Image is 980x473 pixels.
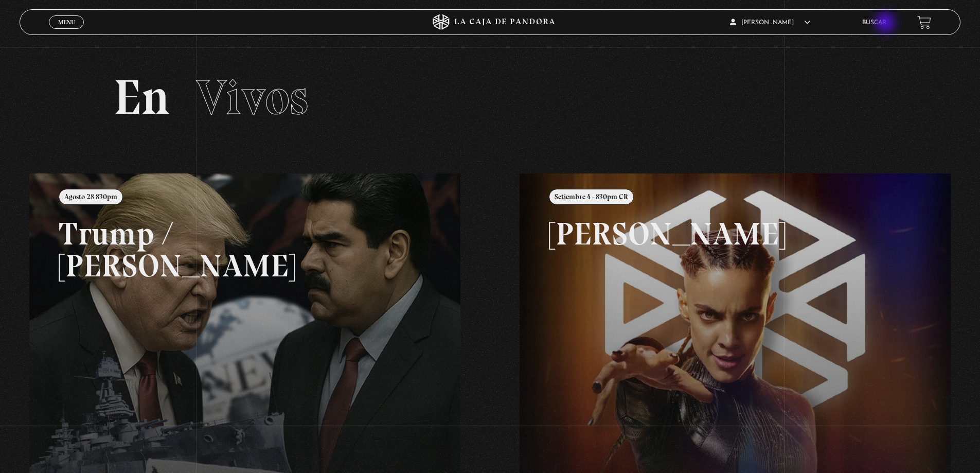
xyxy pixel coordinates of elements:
span: [PERSON_NAME] [730,20,810,26]
span: Menu [58,19,75,25]
a: Buscar [862,20,886,26]
a: View your shopping cart [917,15,931,29]
h2: En [114,73,866,122]
span: Vivos [196,68,308,127]
span: Cerrar [55,28,79,35]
